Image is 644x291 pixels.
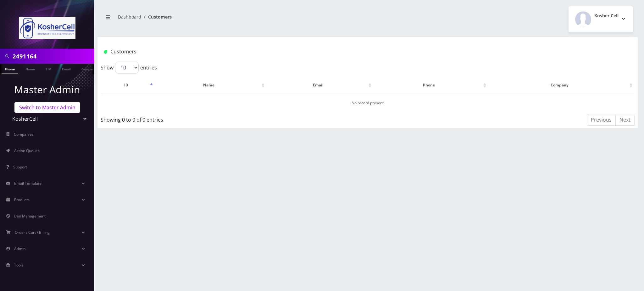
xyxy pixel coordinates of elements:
a: Name [22,64,38,74]
h1: Customers [104,49,542,55]
li: Customers [141,14,172,20]
span: Ban Management [14,213,46,219]
h2: Kosher Cell [594,13,619,19]
th: Email: activate to sort column ascending [267,76,373,94]
select: Showentries [115,62,139,74]
span: Order / Cart / Billing [15,230,50,235]
a: SIM [42,64,54,74]
a: Email [59,64,74,74]
span: Companies [14,132,34,137]
a: Switch to Master Admin [14,102,80,113]
span: Support [13,164,27,170]
a: Next [615,114,635,126]
a: Company [78,64,99,74]
a: Previous [587,114,616,126]
a: Dashboard [118,14,141,20]
th: ID: activate to sort column descending [101,76,154,94]
th: Phone: activate to sort column ascending [374,76,488,94]
button: Kosher Cell [569,6,633,32]
nav: breadcrumb [102,10,363,28]
td: No record present [101,95,634,111]
div: Showing 0 to 0 of 0 entries [101,113,319,124]
label: Show entries [101,62,157,74]
th: Company: activate to sort column ascending [488,76,634,94]
img: KosherCell [19,17,75,39]
span: Tools [14,262,24,268]
th: Name: activate to sort column ascending [155,76,266,94]
span: Products [14,197,30,202]
input: Search in Company [13,50,93,62]
a: Phone [2,64,18,74]
span: Admin [14,246,25,251]
span: Action Queues [14,148,40,153]
span: Email Template [14,181,42,186]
